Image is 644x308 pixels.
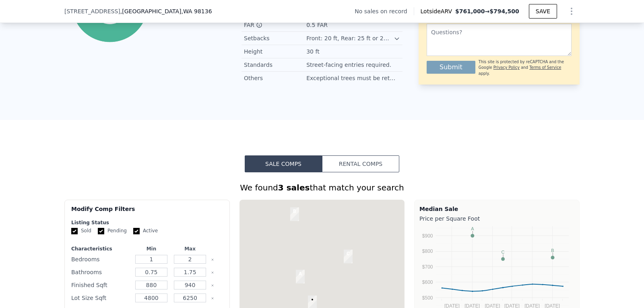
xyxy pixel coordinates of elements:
strong: 3 sales [278,183,310,192]
span: , WA 98136 [181,8,212,14]
div: Setbacks [244,34,306,42]
label: Pending [98,227,127,234]
div: No sales on record [355,7,413,15]
div: Characteristics [71,246,130,252]
div: Finished Sqft [71,279,130,291]
div: Price per Square Foot [419,213,574,224]
div: Median Sale [419,205,574,213]
div: Listing Status [71,219,223,226]
div: Street-facing entries required. [306,61,393,69]
text: C [502,250,505,254]
span: [STREET_ADDRESS] [64,7,120,15]
button: Clear [211,271,214,274]
div: 4922 SW Dawson St [293,267,308,287]
div: We found that match your search [64,182,580,193]
div: 30 ft [306,48,321,56]
button: Show Options [563,3,580,19]
button: SAVE [529,4,557,19]
div: 5002 46th Ave SW [341,246,356,267]
div: Modify Comp Filters [71,205,223,219]
a: Terms of Service [529,65,561,70]
span: $794,500 [489,8,519,14]
text: $600 [422,279,433,285]
text: $700 [422,264,433,270]
button: Submit [427,61,475,74]
button: Sale Comps [245,155,322,172]
span: $761,000 [455,8,485,14]
button: Clear [211,258,214,261]
input: Sold [71,228,78,234]
label: Active [133,227,158,234]
div: Exceptional trees must be retained. [306,74,400,82]
div: Lot Size Sqft [71,292,130,304]
div: Bathrooms [71,267,130,278]
div: 0.5 FAR [306,21,329,29]
div: FAR [244,21,306,29]
div: Max [172,246,208,252]
div: Front: 20 ft, Rear: 25 ft or 20% of lot depth (min. 10 ft), Side: 5 ft [306,34,394,42]
text: $800 [422,248,433,254]
span: Lotside ARV [421,7,455,15]
div: This site is protected by reCAPTCHA and the Google and apply. [479,59,572,76]
div: Height [244,48,306,56]
input: Pending [98,228,104,234]
text: B [551,248,554,253]
label: Sold [71,227,91,234]
button: Clear [211,297,214,300]
div: Others [244,74,306,82]
span: → [455,7,519,15]
button: Rental Comps [322,155,399,172]
div: Min [134,246,169,252]
text: $500 [422,295,433,301]
div: Bedrooms [71,254,130,265]
a: Privacy Policy [493,65,520,70]
div: 4723 50th Ave SW [287,204,302,224]
button: Clear [211,284,214,287]
div: Standards [244,61,306,69]
span: , [GEOGRAPHIC_DATA] [120,7,212,15]
text: A [471,226,474,231]
input: Active [133,228,140,234]
text: $900 [422,233,433,239]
